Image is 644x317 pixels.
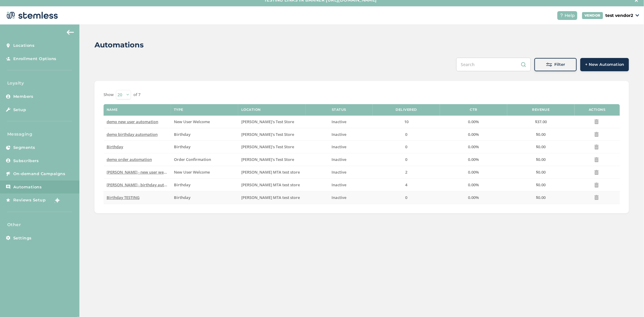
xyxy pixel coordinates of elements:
span: 0 [405,144,407,149]
span: Enrollment Options [13,56,56,62]
span: 0.00% [468,144,479,149]
label: $0.00 [510,182,572,187]
label: Brian's Test Store [241,144,303,149]
span: [PERSON_NAME]'s Test Store [241,157,294,162]
span: Setup [13,107,26,113]
label: Order Confirmation [174,157,235,162]
div: VENDOR [582,12,603,19]
label: swapnil - new user welcome [107,170,168,175]
img: icon_down-arrow-small-66adaf34.svg [636,14,639,17]
th: Actions [575,104,620,116]
span: Subscribers [13,158,39,164]
span: demo new user automation [107,119,158,124]
span: [PERSON_NAME]'s Test Store [241,144,294,149]
label: of 7 [133,92,140,98]
label: Birthday [174,182,235,187]
span: New User Welcome [174,169,210,175]
span: [PERSON_NAME]'s Test Store [241,119,294,124]
span: demo birthday automation [107,132,158,137]
span: 0 [405,195,407,200]
label: Brian's Test Store [241,119,303,124]
span: Inactive [332,157,346,162]
span: $0.00 [536,169,546,175]
label: Location [241,108,261,112]
span: $0.00 [536,182,546,187]
label: Inactive [309,157,370,162]
img: logo-dark-0685b13c.svg [5,9,58,21]
span: $0.00 [536,157,546,162]
span: Reviews Setup [13,197,46,203]
span: Birthday [174,132,191,137]
input: Search [456,58,531,71]
label: New User Welcome [174,170,235,175]
img: glitter-stars-b7820f95.gif [50,194,62,206]
span: Locations [13,43,35,49]
h2: Automations [95,40,144,50]
span: Birthday [174,144,191,149]
span: On-demand Campaigns [13,171,66,177]
span: Automations [13,184,42,190]
span: Inactive [332,169,346,175]
span: [PERSON_NAME] MTA test store [241,195,300,200]
span: 0.00% [468,195,479,200]
label: Swapnil - birthday automation [107,182,168,187]
label: Brians MTA test store [241,182,303,187]
label: 0 [376,132,437,137]
label: $37.00 [510,119,572,124]
span: 4 [405,182,407,187]
label: 4 [376,182,437,187]
span: Order Confirmation [174,157,211,162]
label: Delivered [396,108,417,112]
span: demo order automation [107,157,152,162]
span: Inactive [332,182,346,187]
label: $0.00 [510,144,572,149]
span: Birthday [107,144,123,149]
span: 0 [405,157,407,162]
label: Status [332,108,346,112]
span: Birthday [174,195,191,200]
label: 0 [376,144,437,149]
label: $0.00 [510,132,572,137]
span: 2 [405,169,407,175]
span: Inactive [332,195,346,200]
button: + New Automation [580,58,629,71]
label: Inactive [309,132,370,137]
label: 0 [376,195,437,200]
label: Inactive [309,170,370,175]
span: Birthday TESTING [107,195,139,200]
label: demo order automation [107,157,168,162]
img: icon-help-white-03924b79.svg [560,14,563,17]
span: $37.00 [535,119,547,124]
p: test vendor2 [605,12,633,19]
label: $0.00 [510,195,572,200]
span: Members [13,94,34,100]
span: 10 [404,119,409,124]
label: demo new user automation [107,119,168,124]
label: Birthday [174,195,235,200]
label: CTR [470,108,477,112]
span: Inactive [332,119,346,124]
label: demo birthday automation [107,132,168,137]
label: 0.00% [443,119,504,124]
span: 0.00% [468,182,479,187]
span: New User Welcome [174,119,210,124]
span: 0.00% [468,132,479,137]
img: icon-arrow-back-accent-c549486e.svg [67,30,74,35]
span: $0.00 [536,144,546,149]
label: Inactive [309,119,370,124]
span: Help [565,12,575,19]
div: Chat Widget [614,288,644,317]
label: 0 [376,157,437,162]
label: Birthday [174,132,235,137]
label: 0.00% [443,132,504,137]
label: Brians MTA test store [241,195,303,200]
span: [PERSON_NAME] MTA test store [241,182,300,187]
label: Show [104,92,114,98]
label: Inactive [309,182,370,187]
span: + New Automation [585,62,624,68]
span: [PERSON_NAME] - birthday automation [107,182,180,187]
label: Birthday TESTING [107,195,168,200]
label: 0.00% [443,170,504,175]
label: Name [107,108,118,112]
span: 0.00% [468,169,479,175]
